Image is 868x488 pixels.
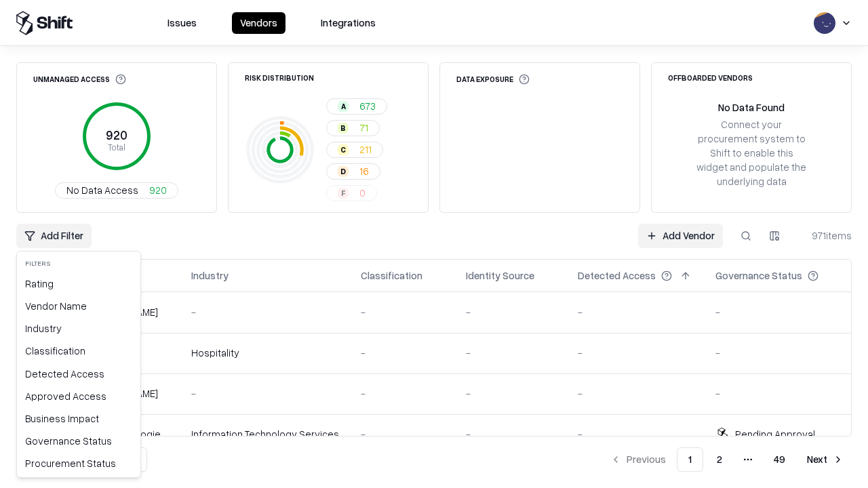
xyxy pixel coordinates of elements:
[20,295,138,317] div: Vendor Name
[20,407,138,430] div: Business Impact
[20,254,138,272] div: Filters
[20,340,138,362] div: Classification
[20,430,138,452] div: Governance Status
[20,385,138,407] div: Approved Access
[20,363,138,385] div: Detected Access
[20,317,138,340] div: Industry
[20,452,138,474] div: Procurement Status
[20,272,138,295] div: Rating
[16,251,141,478] div: Add Filter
